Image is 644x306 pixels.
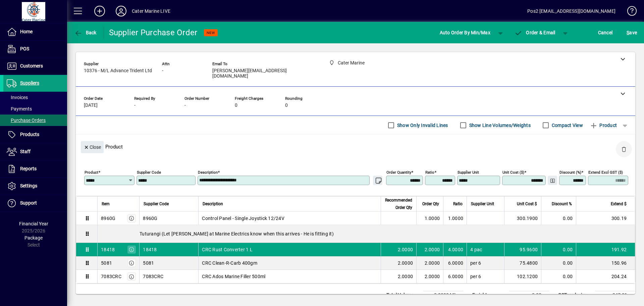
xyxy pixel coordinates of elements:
[598,27,613,38] span: Cancel
[74,30,97,35] span: Back
[469,291,509,299] td: Freight
[110,5,132,17] button: Profile
[383,291,423,299] td: Total Volume
[595,291,635,299] td: 847.31
[207,31,215,35] span: NEW
[453,200,463,208] span: Ratio
[3,161,67,177] a: Reports
[622,1,636,23] a: Knowledge Base
[137,170,161,175] mat-label: Supplier Code
[102,200,110,208] span: Item
[3,178,67,194] a: Settings
[20,149,31,154] span: Staff
[162,68,163,74] span: -
[625,27,639,39] button: Save
[586,119,620,131] button: Product
[550,122,583,129] label: Compact View
[468,122,531,129] label: Show Line Volumes/Weights
[101,246,115,253] div: 18418
[20,166,37,171] span: Reports
[202,246,253,253] span: CRC Rust Converter 1 L
[627,30,629,35] span: S
[203,200,223,208] span: Description
[20,46,29,51] span: POS
[285,103,288,108] span: 0
[3,126,67,143] a: Products
[67,27,104,39] app-page-header-button: Back
[20,80,39,86] span: Suppliers
[396,122,448,129] label: Show Only Invalid Lines
[3,24,67,40] a: Home
[504,256,541,270] td: 75.4800
[89,5,110,17] button: Add
[467,256,504,270] td: per 6
[541,270,576,283] td: 0.00
[576,270,635,283] td: 204.24
[20,200,37,206] span: Support
[541,212,576,225] td: 0.00
[385,196,412,211] span: Recommended Order Qty
[132,6,170,16] div: Cater Marine LIVE
[202,215,284,222] span: Control Panel - Single Joystick 12/24V
[20,183,37,188] span: Settings
[517,200,537,208] span: Unit Cost $
[72,27,98,39] button: Back
[576,212,635,225] td: 300.19
[20,132,39,137] span: Products
[3,103,67,115] a: Payments
[7,106,32,112] span: Payments
[443,212,467,225] td: 1.0000
[502,170,524,175] mat-label: Unit Cost ($)
[436,27,494,39] button: Auto Order By Min/Max
[81,141,104,153] button: Close
[416,270,443,283] td: 2.0000
[509,291,549,299] td: 0.00
[425,170,434,175] mat-label: Ratio
[76,134,635,159] div: Product
[98,225,635,243] div: Tuturangi (Let [PERSON_NAME] at Marine Electrics know when this arrives - He is fitting it)
[504,243,541,256] td: 95.9600
[19,221,48,226] span: Financial Year
[559,170,581,175] mat-label: Discount (%)
[144,200,169,208] span: Supplier Code
[616,141,632,157] button: Delete
[443,256,467,270] td: 6.0000
[84,68,152,74] span: 10376 - M/L Advance Trident Ltd
[212,68,313,79] span: [PERSON_NAME][EMAIL_ADDRESS][DOMAIN_NAME]
[616,146,632,152] app-page-header-button: Delete
[416,243,443,256] td: 2.0000
[527,6,615,16] div: Pos2 [EMAIL_ADDRESS][DOMAIN_NAME]
[511,27,559,39] button: Order & Email
[611,200,627,208] span: Extend $
[3,115,67,126] a: Purchase Orders
[7,118,46,123] span: Purchase Orders
[109,27,198,38] div: Supplier Purchase Order
[20,63,43,69] span: Customers
[443,270,467,283] td: 6.0000
[471,200,494,208] span: Supplier Unit
[20,29,33,34] span: Home
[184,103,186,108] span: -
[458,170,479,175] mat-label: Supplier Unit
[588,170,623,175] mat-label: Extend excl GST ($)
[139,243,198,256] td: 18418
[467,270,504,283] td: per 6
[422,200,439,208] span: Order Qty
[443,243,467,256] td: 4.0000
[7,95,28,100] span: Invoices
[202,260,257,266] span: CRC Clean-R-Carb 400gm
[504,212,541,225] td: 300.1900
[3,41,67,57] a: POS
[440,27,490,38] span: Auto Order By Min/Max
[139,212,198,225] td: 8960G
[84,103,98,108] span: [DATE]
[139,270,198,283] td: 7083CRC
[3,92,67,103] a: Invoices
[515,30,555,35] span: Order & Email
[381,243,416,256] td: 2.0000
[552,200,572,208] span: Discount %
[3,195,67,212] a: Support
[423,291,464,299] td: 0.0000 M³
[416,256,443,270] td: 2.0000
[202,273,265,280] span: CRC Ados Marine Filler 500ml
